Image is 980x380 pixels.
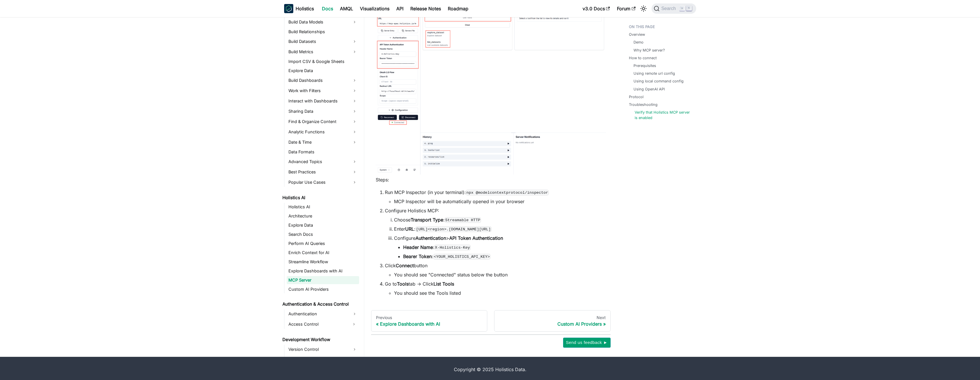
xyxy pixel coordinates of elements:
[287,258,359,266] a: Streamline Workflow
[287,58,359,66] a: Import CSV & Google Sheets
[357,4,393,13] a: Visualizations
[415,226,492,232] code: [URL]<region>.[DOMAIN_NAME][URL]
[287,178,359,187] a: Popular Use Cases
[371,310,611,332] nav: Docs pages
[385,189,606,205] li: Run MCP Inspector (in your terminal):
[466,190,549,195] code: npx @modelcontextprotocol/inspector
[633,63,656,68] a: Prerequisites
[494,310,611,332] a: NextCustom AI Providers
[281,300,359,308] a: Authentication & Access Control
[566,339,608,346] span: Send us feedback ►
[385,207,606,260] li: Configure Holistics MCP:
[287,167,359,177] a: Best Practices
[394,290,606,296] li: You should see the Tools listed
[287,355,359,363] a: Code Search
[444,4,472,13] a: Roadmap
[660,6,679,11] span: Search
[449,235,503,241] strong: API Token Authentication
[629,102,658,107] a: Troubleshooting
[629,55,657,61] a: How to connect
[287,96,359,106] a: Interact with Dashboards
[287,276,359,284] a: MCP Server
[376,176,606,183] p: Steps:
[287,47,359,56] a: Build Metrics
[394,225,606,232] li: Enter :
[397,281,409,287] strong: Tools
[284,4,293,13] img: Holistics
[394,216,606,223] li: Choose :
[287,249,359,257] a: Enrich Context for AI
[385,262,606,278] li: Click button
[287,157,359,166] a: Advanced Topics
[679,6,685,11] kbd: ⌘
[633,71,675,76] a: Using remote url config
[394,235,606,260] li: Configure >
[287,86,359,95] a: Work with Filters
[287,127,359,136] a: Analytic Functions
[433,254,491,260] code: <YOUR_HOLISTICS_API_KEY>
[296,5,314,12] b: Holistics
[411,217,443,223] strong: Transport Type
[403,254,432,259] strong: Bearer Token
[287,230,359,238] a: Search Docs
[394,271,606,278] li: You should see "Connected" status below the button
[499,315,606,320] div: Next
[686,6,692,11] kbd: K
[629,32,645,37] a: Overview
[287,76,359,85] a: Build Dashboards
[376,321,483,327] div: Explore Dashboards with AI
[349,320,359,329] button: Expand sidebar category 'Access Control'
[635,110,692,120] a: Verify that Holistics MCP server is enabled
[308,366,672,373] div: Copyright © 2025 Holistics Data.
[287,221,359,229] a: Explore Data
[579,4,613,13] a: v3.0 Docs
[287,309,359,318] a: Authentication
[318,4,336,13] a: Docs
[281,194,359,202] a: Holistics AI
[385,280,606,296] li: Go to tab -> Click
[415,235,446,241] strong: Authentication
[652,3,696,14] button: Search (Command+K)
[281,336,359,344] a: Development Workflow
[287,117,359,126] a: Find & Organize Content
[633,47,665,53] a: Why MCP server?
[287,212,359,220] a: Architecture
[287,267,359,275] a: Explore Dashboards with AI
[287,240,359,248] a: Perform AI Queries
[376,315,483,320] div: Previous
[633,78,684,84] a: Using local command config
[287,28,359,36] a: Build Relationships
[287,37,359,46] a: Build Datasets
[287,345,359,354] a: Version Control
[633,86,665,92] a: Using OpenAI API
[371,310,488,332] a: PreviousExplore Dashboards with AI
[394,198,606,205] li: MCP Inspector will be automatically opened in your browser
[287,138,359,147] a: Date & Time
[287,148,359,156] a: Data Formats
[287,203,359,211] a: Holistics AI
[396,263,414,268] strong: Connect
[287,17,359,27] a: Build Data Models
[633,39,644,45] a: Demo
[407,4,444,13] a: Release Notes
[284,4,314,13] a: HolisticsHolistics
[433,281,454,287] strong: List Tools
[613,4,639,13] a: Forum
[499,321,606,327] div: Custom AI Providers
[629,94,644,100] a: Protocol
[434,245,471,250] code: X-Holistics-Key
[287,107,359,116] a: Sharing Data
[403,244,433,250] strong: Header Name
[393,4,407,13] a: API
[403,244,606,251] li: :
[405,226,414,232] strong: URL
[287,285,359,293] a: Custom AI Providers
[287,320,349,329] a: Access Control
[563,338,611,347] button: Send us feedback ►
[445,217,481,223] code: Streamable HTTP
[336,4,357,13] a: AMQL
[639,4,648,13] button: Switch between dark and light mode (currently light mode)
[403,253,606,260] li: :
[287,67,359,75] a: Explore Data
